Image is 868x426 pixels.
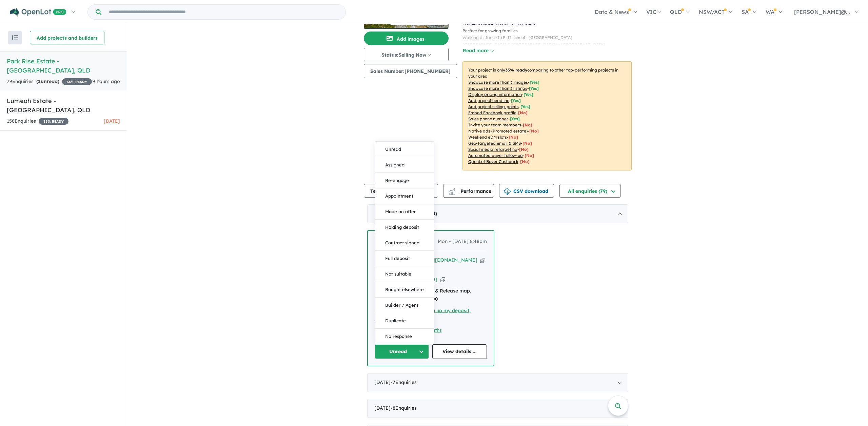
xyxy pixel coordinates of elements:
button: Re-engage [375,173,434,188]
button: Full deposit [375,251,434,266]
u: Add project selling-points [468,104,519,109]
img: Openlot PRO Logo White [10,8,66,17]
div: [DATE] [367,204,628,223]
span: 9 hours ago [93,78,120,84]
span: - 8 Enquir ies [391,405,417,411]
button: Sales Number:[PHONE_NUMBER] [364,64,457,78]
button: No response [375,329,434,344]
button: Unread [375,344,429,359]
button: Copy [480,257,485,264]
button: Builder / Agent [375,298,434,313]
span: [ Yes ] [524,92,533,97]
button: Performance [443,184,494,198]
h5: Lumeah Estate - [GEOGRAPHIC_DATA] , QLD [7,96,120,115]
span: [ Yes ] [520,104,530,109]
u: Showcase more than 3 listings [468,86,527,91]
button: Status:Selling Now [364,48,449,61]
button: Add images [364,32,449,45]
u: Native ads (Promoted estate) [468,128,528,134]
img: sort.svg [12,35,18,40]
button: CSV download [499,184,554,198]
button: Made an offer [375,204,434,220]
button: Team member settings (1) [364,184,438,198]
strong: ( unread) [36,78,59,84]
span: [No] [520,159,530,164]
img: line-chart.svg [449,188,455,192]
button: Bought elsewhere [375,282,434,298]
span: [ No ] [518,110,528,115]
button: Read more [462,47,494,55]
a: View details ... [432,344,487,359]
div: 158 Enquir ies [7,117,68,125]
div: [DATE] [367,373,628,392]
span: Mon - [DATE] 8:48pm [438,238,487,246]
span: 1 [38,78,41,84]
span: Performance [450,188,491,194]
span: [DATE] [104,118,120,124]
div: [DATE] [367,399,628,418]
span: [No] [525,153,534,158]
u: Weekend eDM slots [468,135,507,140]
span: - 7 Enquir ies [391,379,417,385]
img: download icon [504,188,511,195]
u: Add project headline [468,98,509,103]
button: Contract signed [375,235,434,251]
button: Assigned [375,157,434,173]
span: [No] [529,128,539,134]
span: [PERSON_NAME]@... [794,8,850,15]
span: [No] [509,135,518,140]
u: Automated buyer follow-up [468,153,523,158]
button: Duplicate [375,313,434,329]
span: 35 % READY [39,118,68,125]
img: bar-chart.svg [449,190,455,195]
span: [ Yes ] [529,86,539,91]
span: [ No ] [523,122,532,127]
button: Appointment [375,188,434,204]
div: 79 Enquir ies [7,78,92,86]
b: 35 % ready [505,67,527,73]
span: [ Yes ] [530,80,539,85]
a: [EMAIL_ADDRESS][DOMAIN_NAME] [389,257,477,263]
button: Holding deposit [375,220,434,235]
u: Showcase more than 3 images [468,80,528,85]
span: [ Yes ] [511,98,521,103]
span: [No] [522,141,532,146]
u: Geo-targeted email & SMS [468,141,521,146]
u: Invite your team members [468,122,521,127]
u: Social media retargeting [468,147,517,152]
button: Not suitable [375,266,434,282]
p: Your project is only comparing to other top-performing projects in your area: - - - - - - - - - -... [462,61,632,170]
span: [No] [519,147,529,152]
a: [PHONE_NUMBER] [392,277,437,283]
u: Sales phone number [468,116,508,121]
button: Add projects and builders [30,31,104,44]
h5: Park Rise Estate - [GEOGRAPHIC_DATA] , QLD [7,57,120,75]
button: All enquiries (79) [559,184,621,198]
u: Embed Facebook profile [468,110,516,115]
u: Display pricing information [468,92,522,97]
button: Copy [440,276,445,283]
input: Try estate name, suburb, builder or developer [103,5,344,19]
span: [ Yes ] [510,116,520,121]
u: OpenLot Buyer Cashback [468,159,518,164]
div: Unread [375,141,434,344]
button: Unread [375,142,434,157]
span: 35 % READY [62,78,92,85]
